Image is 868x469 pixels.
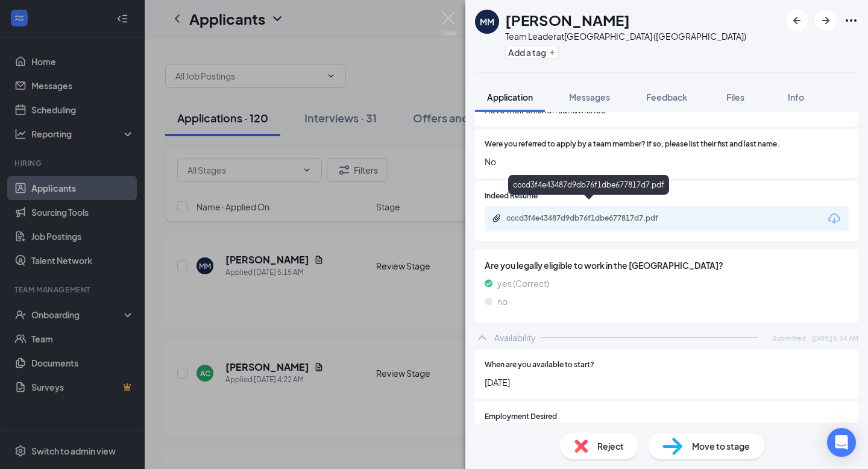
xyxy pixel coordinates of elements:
span: Application [487,92,533,102]
svg: Download [827,212,841,226]
h1: [PERSON_NAME] [505,10,630,30]
span: Files [726,92,744,102]
div: Team Leader at [GEOGRAPHIC_DATA] ([GEOGRAPHIC_DATA]) [505,30,746,42]
svg: ArrowLeftNew [790,13,804,28]
div: MM [480,16,494,28]
svg: ChevronUp [475,330,489,345]
span: no [497,295,508,308]
div: Open Intercom Messenger [827,428,856,457]
span: Indeed Resume [485,190,538,202]
span: Feedback [646,92,687,102]
span: Reject [597,439,624,453]
button: ArrowLeftNew [786,10,808,31]
span: yes (Correct) [497,277,549,290]
div: Availability [494,332,536,344]
a: Paperclipcccd3f4e43487d9db76f1dbe677817d7.pdf [492,213,687,225]
button: ArrowRight [815,10,837,31]
span: [DATE] [485,376,849,389]
div: cccd3f4e43487d9db76f1dbe677817d7.pdf [508,175,669,195]
span: Move to stage [692,439,750,453]
span: Info [788,92,804,102]
span: [DATE] 5:34 AM [812,333,858,343]
span: Are you legally eligible to work in the [GEOGRAPHIC_DATA]? [485,259,849,272]
svg: Ellipses [844,13,858,28]
span: No [485,155,849,168]
span: Submitted: [772,333,807,343]
svg: Plus [549,49,556,56]
span: Messages [569,92,610,102]
svg: Paperclip [492,213,502,223]
span: Were you referred to apply by a team member? If so, please list their fist and last name. [485,139,779,150]
span: When are you available to start? [485,359,594,371]
div: cccd3f4e43487d9db76f1dbe677817d7.pdf [506,213,675,223]
span: Employment Desired [485,411,557,423]
button: PlusAdd a tag [505,46,559,58]
svg: ArrowRight [819,13,833,28]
